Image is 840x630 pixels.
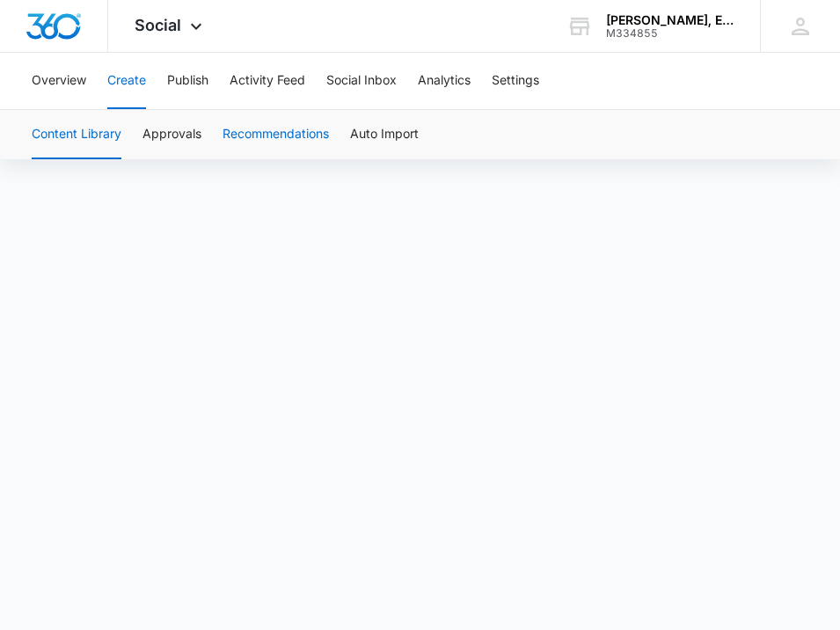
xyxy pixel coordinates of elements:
div: account name [606,13,734,27]
button: Auto Import [350,110,419,159]
a: Close modal [315,5,347,37]
button: Recommendations [223,110,329,159]
button: Analytics [418,53,471,109]
button: Create [107,53,146,109]
button: Social Inbox [326,53,397,109]
button: Settings [492,53,539,109]
span: Social [135,16,181,34]
div: account id [606,27,734,40]
button: Activity Feed [230,53,305,109]
button: Content Library [32,110,121,159]
button: Overview [32,53,86,109]
button: Approvals [142,110,201,159]
h1: Manage your Content Library [18,32,334,105]
button: Publish [167,53,208,109]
